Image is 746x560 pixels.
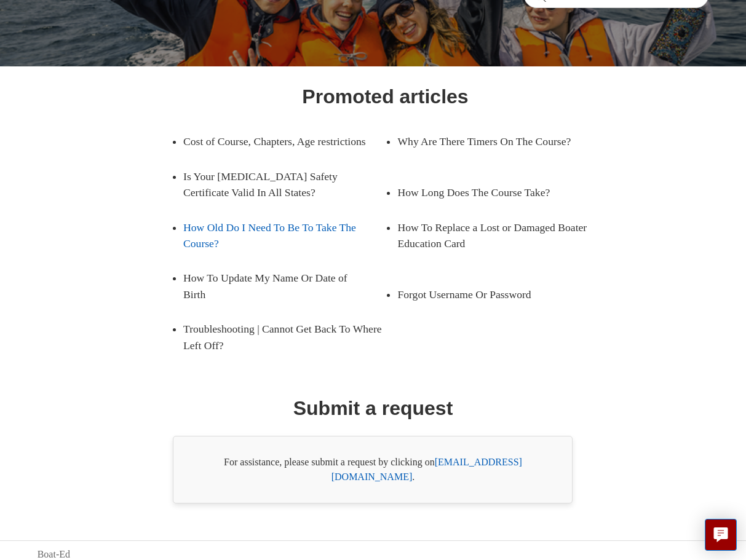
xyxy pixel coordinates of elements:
[397,175,581,210] a: How Long Does The Course Take?
[397,210,599,261] a: How To Replace a Lost or Damaged Boater Education Card
[397,124,581,159] a: Why Are There Timers On The Course?
[705,519,737,551] button: Live chat
[183,261,367,312] a: How To Update My Name Or Date of Birth
[397,277,581,312] a: Forgot Username Or Password
[173,436,573,503] div: For assistance, please submit a request by clicking on .
[183,312,385,363] a: Troubleshooting | Cannot Get Back To Where Left Off?
[183,159,385,210] a: Is Your [MEDICAL_DATA] Safety Certificate Valid In All States?
[183,124,367,159] a: Cost of Course, Chapters, Age restrictions
[183,210,367,261] a: How Old Do I Need To Be To Take The Course?
[293,393,453,423] h1: Submit a request
[302,82,468,111] h1: Promoted articles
